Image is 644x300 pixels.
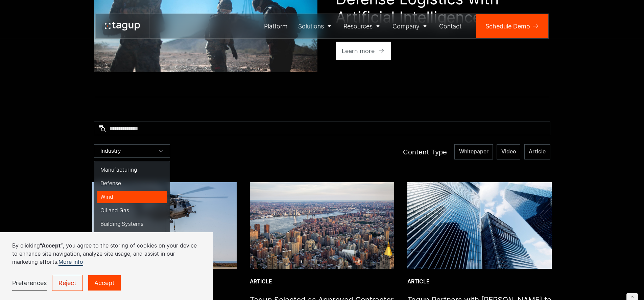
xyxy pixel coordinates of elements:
p: By clicking , you agree to the storing of cookies on your device to enhance site navigation, anal... [12,241,201,266]
div: Industry [100,148,121,154]
div: Industry [94,144,170,158]
a: Platform [259,14,293,38]
div: Schedule Demo [485,22,530,31]
div: Solutions [298,22,324,31]
span: Whitepaper [459,148,488,155]
div: Company [392,22,420,31]
div: Defense [100,180,164,187]
a: Accept [88,275,121,291]
a: Reject [52,275,83,291]
a: Resources [338,14,387,38]
div: Wind [100,193,164,201]
div: Resources [343,22,373,31]
img: Tagup and Neeve partner to accelerate smart building transformation [407,182,552,269]
a: Solutions [293,14,338,38]
span: Article [529,148,546,155]
div: Platform [264,22,287,31]
strong: “Accept” [40,242,63,249]
div: Manufacturing [100,166,164,174]
div: Content Type [403,147,447,157]
div: Building Systems [100,220,164,228]
div: Article [250,278,394,285]
div: Learn more [342,46,375,56]
a: Company [387,14,434,38]
a: Contact [434,14,467,38]
div: Oil and Gas [100,207,164,214]
form: Resources [94,122,550,159]
a: Preferences [12,275,47,291]
a: Schedule Demo [476,14,548,38]
nav: Industry [94,161,170,263]
span: Video [501,148,516,155]
div: Contact [439,22,461,31]
div: Article [407,278,552,285]
a: Learn more [336,42,391,60]
a: More info [58,258,83,266]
